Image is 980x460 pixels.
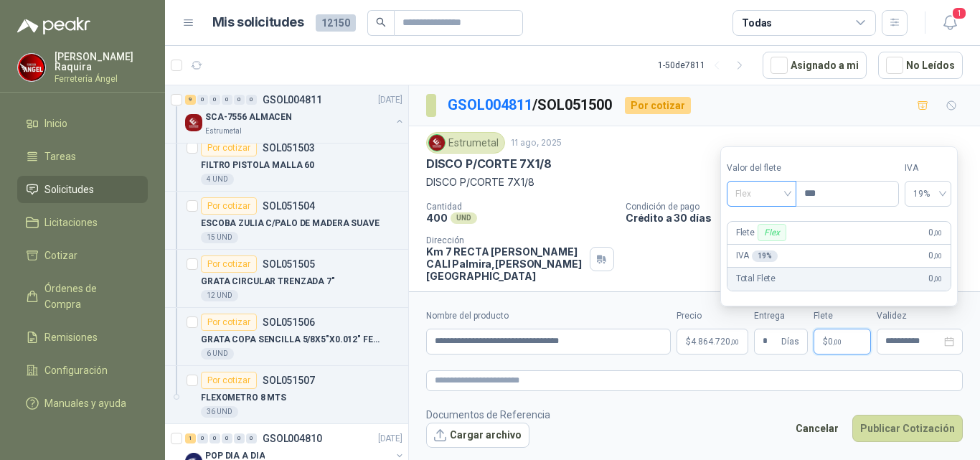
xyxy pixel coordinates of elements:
div: Estrumetal [426,132,505,154]
a: Por cotizarSOL051503FILTRO PISTOLA MALLA 604 UND [165,133,408,192]
div: 0 [234,95,245,105]
a: Manuales y ayuda [17,390,148,417]
div: 0 [234,433,245,443]
span: Remisiones [44,329,98,345]
a: 9 0 0 0 0 0 GSOL004811[DATE] Company LogoSCA-7556 ALMACENEstrumetal [185,91,405,137]
div: 0 [209,95,220,105]
p: Estrumetal [205,126,242,137]
span: Manuales y ayuda [44,395,126,411]
span: Inicio [44,116,67,131]
div: 6 UND [201,348,234,360]
button: No Leídos [878,52,963,79]
div: 12 UND [201,290,238,301]
div: Flex [758,224,786,241]
button: Cancelar [788,415,847,442]
div: UND [451,212,477,224]
div: Por cotizar [201,139,257,156]
button: Asignado a mi [763,52,867,79]
img: Company Logo [18,54,45,81]
div: Por cotizar [201,255,257,273]
span: ,00 [933,275,942,283]
img: Company Logo [185,114,202,131]
label: Flete [814,309,871,323]
img: Company Logo [429,135,445,151]
p: 400 [426,212,448,224]
label: Validez [877,309,963,323]
p: DISCO P/CORTE 7X1/8 [426,156,552,172]
span: search [376,17,386,27]
a: Órdenes de Compra [17,275,148,318]
div: Por cotizar [201,314,257,331]
span: 4.864.720 [691,337,739,346]
span: Configuración [44,362,108,378]
div: Todas [742,15,772,31]
button: Publicar Cotización [852,415,963,442]
div: 0 [222,95,232,105]
h1: Mis solicitudes [212,12,304,33]
p: SOL051504 [263,201,315,211]
p: GSOL004810 [263,433,322,443]
span: Flex [735,183,788,205]
span: 0 [928,272,941,286]
label: Entrega [754,309,808,323]
div: 1 - 50 de 7811 [658,54,751,77]
a: Inicio [17,110,148,137]
span: ,00 [933,252,942,260]
span: Licitaciones [44,215,98,230]
p: [DATE] [378,93,402,107]
span: down [888,197,893,202]
div: 19 % [752,250,778,262]
p: SOL051503 [263,143,315,153]
p: [PERSON_NAME] Raquira [55,52,148,72]
p: Km 7 RECTA [PERSON_NAME] CALI Palmira , [PERSON_NAME][GEOGRAPHIC_DATA] [426,245,584,282]
a: Por cotizarSOL051507FLEXOMETRO 8 MTS36 UND [165,366,408,424]
div: Por cotizar [625,97,691,114]
span: close-circle [944,337,954,347]
p: FILTRO PISTOLA MALLA 60 [201,159,314,172]
p: SOL051505 [263,259,315,269]
div: 0 [209,433,220,443]
p: ESCOBA ZULIA C/PALO DE MADERA SUAVE [201,217,380,230]
p: GRATA CIRCULAR TRENZADA 7" [201,275,335,288]
p: Ferretería Ángel [55,75,148,83]
span: 1 [951,6,967,20]
span: up [888,185,893,190]
p: 11 ago, 2025 [511,136,562,150]
span: Días [781,329,799,354]
div: 0 [246,95,257,105]
div: 0 [197,95,208,105]
span: Tareas [44,149,76,164]
a: Por cotizarSOL051506GRATA COPA SENCILLA 5/8X5"X0.012" FECIN6 UND [165,308,408,366]
span: ,00 [933,229,942,237]
div: 9 [185,95,196,105]
span: 0 [828,337,842,346]
span: 19% [913,183,943,205]
span: Cotizar [44,248,77,263]
div: 0 [222,433,232,443]
p: Condición de pago [626,202,974,212]
label: Nombre del producto [426,309,671,323]
p: [DATE] [378,432,402,446]
a: GSOL004811 [448,96,532,113]
a: Remisiones [17,324,148,351]
p: Flete [736,224,789,241]
label: Valor del flete [727,161,796,175]
p: Total Flete [736,272,776,286]
p: $ 0,00 [814,329,871,355]
a: Cotizar [17,242,148,269]
a: Configuración [17,357,148,384]
span: ,00 [833,338,842,346]
span: Increase Value [882,182,898,194]
div: 0 [246,433,257,443]
label: IVA [905,161,951,175]
p: / SOL051500 [448,94,613,116]
p: Crédito a 30 días [626,212,974,224]
p: SOL051507 [263,375,315,385]
span: $ [823,337,828,346]
p: FLEXOMETRO 8 MTS [201,391,286,405]
p: GRATA COPA SENCILLA 5/8X5"X0.012" FECIN [201,333,380,347]
span: 12150 [316,14,356,32]
p: Documentos de Referencia [426,407,550,423]
p: SOL051506 [263,317,315,327]
span: 0 [928,226,941,240]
